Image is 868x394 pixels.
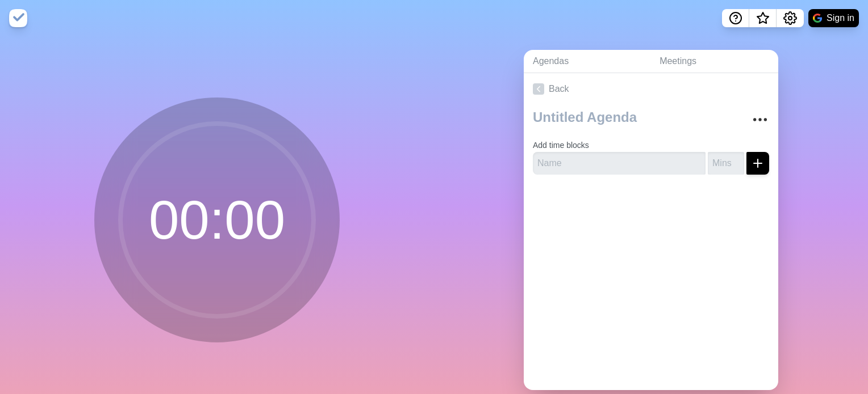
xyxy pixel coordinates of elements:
button: Help [722,9,749,27]
input: Mins [708,152,744,175]
button: Settings [777,9,804,27]
img: google logo [813,14,822,23]
button: What’s new [749,9,777,27]
a: Meetings [650,50,778,73]
label: Add time blocks [533,141,589,150]
a: Back [524,73,778,105]
input: Name [533,152,706,175]
button: Sign in [808,9,859,27]
button: More [749,108,771,131]
a: Agendas [524,50,650,73]
img: timeblocks logo [9,9,27,27]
